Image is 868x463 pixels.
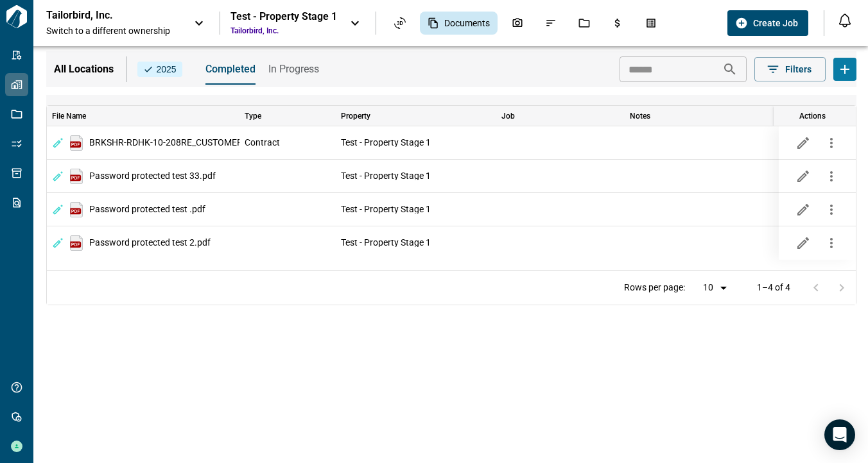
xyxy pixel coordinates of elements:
button: Upload documents [833,58,856,81]
svg: This document has undergone AI processing. [52,137,64,149]
div: Takeoff Center [638,12,664,34]
div: 10 [698,278,729,297]
div: base tabs [193,54,319,85]
div: Test - Property Stage 1 [341,139,431,147]
div: Notes [625,106,785,126]
p: Rows per page: [624,283,685,292]
svg: This document has undergone AI processing. [52,171,64,182]
div: Photos [504,12,531,34]
span: Tailorbird, Inc. [230,26,337,36]
span: Create Job [753,17,798,29]
span: Documents [444,17,490,29]
span: Password protected test 2.pdf [89,239,211,247]
div: Test - Property Stage 1 [341,172,431,180]
div: File Name [52,106,86,126]
p: 1–4 of 4 [757,283,790,292]
div: File Name [47,106,239,126]
span: Password protected test .pdf [89,205,205,214]
p: Tailorbird, Inc. [46,9,162,22]
div: Job [496,106,625,126]
div: Property [336,106,496,126]
div: Asset View [386,12,413,34]
div: Actions [799,106,826,126]
div: Property [341,106,370,126]
span: Completed [205,63,256,76]
span: Switch to a different ownership [46,24,181,37]
button: Create Job [727,10,808,36]
div: Actions [774,106,851,126]
span: Filters [785,63,812,76]
div: Issues & Info [537,12,564,34]
svg: This document has undergone AI processing. [52,237,64,249]
div: Budgets [604,12,631,34]
span: In Progress [268,63,319,76]
span: BRKSHR-RDHK-10-208RE_CUSTOMER_TOTAL_AMOUNT_CON.pdf [89,139,353,147]
div: Documents [420,12,498,35]
span: 2025 [143,63,177,76]
div: Notes [630,106,650,126]
div: Test - Property Stage 1 [341,205,431,214]
span: Password protected test 33.pdf [89,172,216,180]
button: Filters [754,57,826,81]
div: Job [501,106,515,126]
button: Open notification feed [835,10,855,31]
button: 2025 [137,62,182,77]
div: Open Intercom Messenger [824,419,855,450]
p: All Locations [54,62,114,77]
span: Contract [245,139,280,147]
div: Jobs [571,12,598,34]
div: Type [239,106,336,126]
div: Test - Property Stage 1 [230,10,337,23]
div: Test - Property Stage 1 [341,239,431,247]
svg: This document has undergone AI processing. [52,204,64,215]
div: Type [245,106,261,126]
